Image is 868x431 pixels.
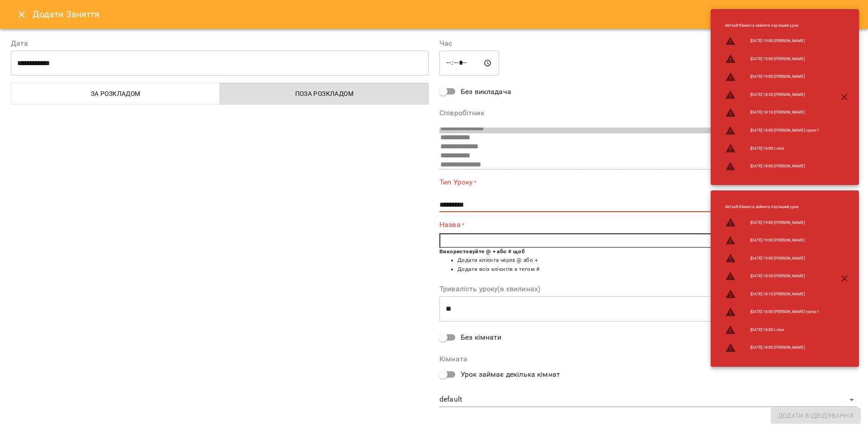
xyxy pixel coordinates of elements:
[439,355,857,363] label: Кімната
[458,256,857,265] li: Додати клієнта через @ або +
[461,369,560,380] span: Урок займає декілька кімнат
[718,213,826,232] li: [DATE] 19:00 [PERSON_NAME]
[718,339,826,357] li: [DATE] 18:00 [PERSON_NAME]
[439,219,857,230] label: Назва
[718,303,826,321] li: [DATE] 18:00 [PERSON_NAME] група-1
[718,104,826,122] li: [DATE] 18:10 [PERSON_NAME]
[718,50,826,68] li: [DATE] 19:00 [PERSON_NAME]
[718,232,826,250] li: [DATE] 19:00 [PERSON_NAME]
[718,267,826,285] li: [DATE] 18:30 [PERSON_NAME]
[718,249,826,267] li: [DATE] 19:00 [PERSON_NAME]
[439,40,857,47] label: Час
[439,248,525,255] b: Використовуйте @ + або # щоб
[718,68,826,86] li: [DATE] 19:00 [PERSON_NAME]
[439,393,857,407] div: default
[226,88,424,99] span: Поза розкладом
[11,83,220,104] button: За розкладом
[33,7,857,21] h6: Додати Заняття
[718,321,826,339] li: [DATE] 18:00 Loise
[439,109,857,117] label: Співробітник
[439,177,857,187] label: Тип Уроку
[718,19,826,32] li: default : Кімната зайнята під інший урок
[718,200,826,213] li: default : Кімната зайнята під інший урок
[220,83,429,104] button: Поза розкладом
[17,88,215,99] span: За розкладом
[718,285,826,303] li: [DATE] 18:10 [PERSON_NAME]
[718,86,826,104] li: [DATE] 18:30 [PERSON_NAME]
[718,139,826,157] li: [DATE] 18:00 Loise
[461,86,511,97] span: Без викладача
[461,332,502,343] span: Без кімнати
[439,285,857,293] label: Тривалість уроку(в хвилинах)
[458,265,857,274] li: Додати всіх клієнтів з тегом #
[718,122,826,140] li: [DATE] 18:00 [PERSON_NAME] група-1
[11,4,33,25] button: Close
[718,157,826,175] li: [DATE] 18:00 [PERSON_NAME]
[11,40,429,47] label: Дата
[718,32,826,50] li: [DATE] 19:00 [PERSON_NAME]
